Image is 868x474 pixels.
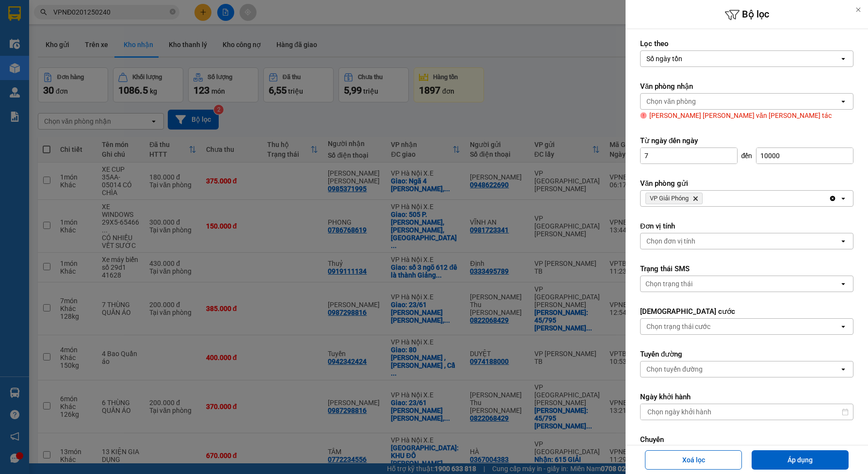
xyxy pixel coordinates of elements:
[641,148,737,163] input: lớn hơn
[752,450,849,470] button: Áp dụng
[640,307,853,316] label: [DEMOGRAPHIC_DATA] cước
[705,194,706,203] input: Selected VP Giải Phóng.
[829,195,836,202] svg: Clear all
[640,136,853,146] label: Từ ngày đến ngày
[626,7,868,22] h6: Bộ lọc
[640,82,853,91] label: Văn phòng nhận
[839,365,847,373] svg: open
[645,279,692,289] div: Chọn trạng thái
[839,237,847,245] svg: open
[839,323,847,330] svg: open
[839,55,847,63] svg: open
[756,148,853,163] input: nhỏ hơn
[640,179,853,188] label: Văn phòng gửi
[646,364,703,374] div: Chọn tuyến đường
[741,151,753,161] span: đến
[641,404,846,420] input: Select a date.
[839,98,847,105] svg: open
[640,264,853,274] label: Trạng thái SMS
[640,39,853,49] label: Lọc theo
[692,196,698,201] svg: Delete
[640,392,853,402] label: Ngày khởi hành
[650,195,689,202] span: VP Giải Phóng
[640,221,853,231] label: Đơn vị tính
[640,349,853,359] label: Tuyến đường
[646,97,696,106] div: Chọn văn phòng
[683,54,684,64] input: Selected Số ngày tồn.
[839,195,847,202] svg: open
[640,435,853,444] label: Chuyến
[646,236,695,246] div: Chọn đơn vị tính
[645,193,703,204] span: VP Giải Phóng, close by backspace
[645,450,742,470] button: Xoá lọc
[646,322,710,331] div: Chọn trạng thái cước
[646,54,682,64] div: Số ngày tồn
[839,280,847,288] svg: open
[649,111,832,120] span: [PERSON_NAME] [PERSON_NAME] văn [PERSON_NAME] tác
